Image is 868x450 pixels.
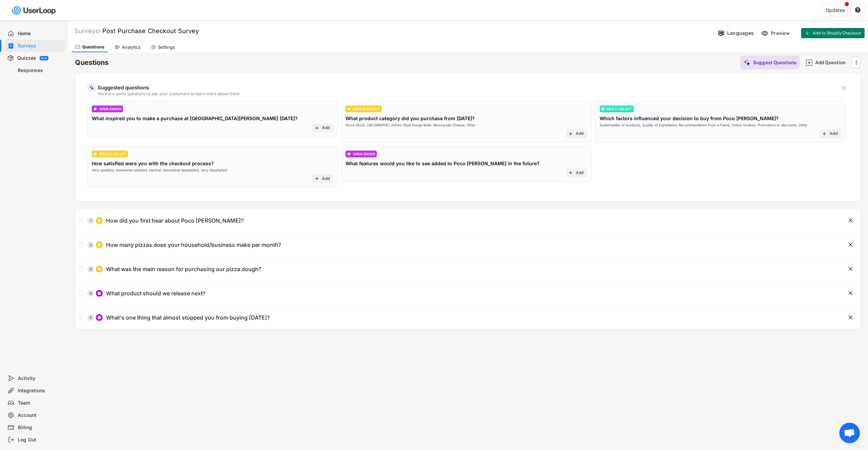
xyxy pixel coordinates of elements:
[847,314,854,321] button: 
[158,44,175,50] div: Settings
[600,115,779,122] div: Which factors influenced your decision to buy from Poco [PERSON_NAME]?
[345,123,476,128] div: Pizza Wood, [GEOGRAPHIC_DATA]-Style Dough Balls, Mozzarella Cheese, Other
[849,314,853,321] text: 
[89,85,94,90] img: MagicMajor%20%28Purple%29.svg
[347,152,351,156] img: ConversationMinor.svg
[607,107,632,111] div: MULTI SELECT
[718,30,725,37] img: Language%20Icon.svg
[82,44,104,50] div: Questions
[601,107,605,111] img: ListMajor.svg
[106,314,270,321] div: What's one thing that almost stopped you from buying [DATE]?
[18,388,63,394] div: Integrations
[829,131,838,137] div: Add
[839,423,860,443] div: Open chat
[93,107,97,111] img: ConversationMinor.svg
[568,170,573,175] button: add
[856,59,857,66] text: 
[87,316,94,319] div: 5
[849,290,853,297] text: 
[853,57,859,68] button: 
[849,217,853,224] text: 
[92,168,227,173] div: Very satisfied, Somewhat satisfied, Neutral, Somewhat dissatisfied, Very dissatisfied
[106,266,261,273] div: What was the main reason for purchasing our pizza dough?
[18,43,63,49] div: Surveys
[600,123,808,128] div: Sustainability of products, Quality of ingredients, Recommendation from a friend, Online reviews,...
[18,30,63,37] div: Home
[106,217,244,224] div: How did you first hear about Poco [PERSON_NAME]?
[322,125,330,131] div: Add
[97,243,101,247] img: CircleTickMinorWhite.svg
[97,267,101,271] img: CircleTickMinorWhite.svg
[353,107,380,111] div: SINGLE SELECT
[106,290,205,297] div: What product should we release next?
[801,28,865,38] button: Add to Shopify Checkout
[847,217,854,224] button: 
[322,176,330,182] div: Add
[97,219,101,223] img: CircleTickMinorWhite.svg
[17,55,36,61] div: Quizzes
[849,241,853,248] text: 
[847,290,854,297] button: 
[849,265,853,272] text: 
[106,241,281,249] div: How many pizzas does your household/business make per month?
[847,266,854,272] button: 
[75,58,108,67] h6: Questions
[576,170,584,176] div: Add
[18,400,63,406] div: Team
[842,84,846,92] text: 
[347,107,351,111] img: CircleTickMinorWhite.svg
[98,92,835,96] div: Here are some questions to ask your customers to learn more about them
[753,59,796,66] div: Suggest Questions
[744,59,751,66] img: MagicMajor%20%28Purple%29.svg
[97,315,101,320] img: ConversationMinor.svg
[102,27,199,34] font: Post Purchase Checkout Survey
[10,3,58,17] img: userloop-logo-01.svg
[122,44,141,50] div: Analytics
[314,125,320,131] button: add
[92,160,214,167] div: How satisfied were you with the checkout process?
[92,115,298,122] div: What inspired you to make a purchase at [GEOGRAPHIC_DATA][PERSON_NAME] [DATE]?
[93,152,97,156] img: CircleTickMinorWhite.svg
[87,267,94,271] div: 3
[99,107,121,111] div: OPEN ENDED
[345,115,475,122] div: What product category did you purchase from [DATE]?
[847,241,854,248] button: 
[98,85,835,90] div: Suggested questions
[99,152,126,156] div: SINGLE SELECT
[727,30,754,36] div: Languages
[97,291,101,295] img: ConversationMinor.svg
[74,27,101,35] div: Surveys
[806,59,813,66] img: AddMajor.svg
[87,219,94,222] div: 1
[345,160,540,167] div: What features would you like to see added to Poco [PERSON_NAME] in the future?
[18,67,63,74] div: Responses
[771,30,791,36] div: Preview
[576,131,584,137] div: Add
[353,152,375,156] div: OPEN ENDED
[822,131,827,137] button: add
[840,85,847,92] button: 
[813,31,861,35] span: Add to Shopify Checkout
[314,176,320,181] button: add
[41,57,47,59] div: BETA
[815,59,849,66] div: Add Question
[87,292,94,295] div: 4
[18,437,63,443] div: Log Out
[855,7,861,13] button: 
[87,243,94,247] div: 2
[18,424,63,431] div: Billing
[826,8,845,13] div: Updates
[568,131,573,137] button: add
[18,412,63,419] div: Account
[18,375,63,382] div: Activity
